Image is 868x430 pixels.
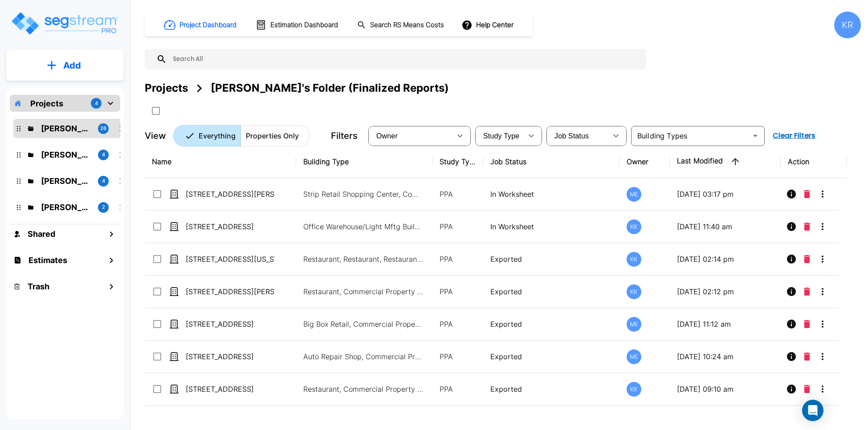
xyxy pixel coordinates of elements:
p: Big Box Retail, Commercial Property Site [303,319,424,329]
p: PPA [440,384,476,394]
button: Delete [800,348,814,365]
button: Delete [800,315,814,333]
button: Delete [800,185,814,203]
button: Clear Filters [769,127,819,145]
button: Add [6,53,124,78]
button: Info [782,283,800,300]
p: [STREET_ADDRESS][PERSON_NAME][PERSON_NAME] [186,286,275,297]
p: [STREET_ADDRESS] [186,319,275,329]
p: Auto Repair Shop, Commercial Property Site [303,351,424,362]
p: [DATE] 02:14 pm [677,254,774,264]
p: Jon's Folder [41,175,91,187]
p: Exported [490,384,612,394]
th: Study Type [432,146,483,178]
p: Properties Only [246,130,299,141]
h1: Shared [28,228,55,240]
span: Owner [376,132,398,140]
div: Select [370,123,451,148]
p: [DATE] 03:17 pm [677,189,774,199]
div: ME [627,317,641,332]
div: KK [627,252,641,267]
h1: Estimates [29,254,67,266]
p: 4 [102,151,105,158]
p: [STREET_ADDRESS][US_STATE] [186,254,275,264]
button: Delete [800,283,814,300]
p: [DATE] 02:12 pm [677,286,774,297]
button: Properties Only [240,125,310,146]
p: [STREET_ADDRESS][PERSON_NAME][PERSON_NAME] [186,189,275,199]
span: Job Status [554,132,589,140]
div: [PERSON_NAME]'s Folder (Finalized Reports) [211,80,449,96]
button: More-Options [814,218,831,235]
p: Projects [30,97,63,110]
div: Platform [173,125,310,146]
p: 2 [102,203,105,211]
div: KR [834,12,861,38]
p: [STREET_ADDRESS] [186,221,275,232]
p: PPA [440,221,476,232]
h1: Trash [28,280,49,292]
button: Info [782,218,800,235]
div: ME [627,349,641,364]
h1: Search RS Means Costs [370,20,444,30]
button: SelectAll [147,102,165,120]
button: Open [749,130,762,142]
p: PPA [440,319,476,329]
p: Karina's Folder [41,201,91,213]
span: Study Type [483,132,519,140]
p: Office Warehouse/Light Mftg Building, Commercial Property Site [303,221,424,232]
button: More-Options [814,348,831,365]
p: Kristina's Folder (Finalized Reports) [41,122,91,134]
button: More-Options [814,315,831,333]
div: Select [548,123,607,148]
button: Delete [800,218,814,235]
th: Building Type [296,146,432,178]
th: Job Status [483,146,619,178]
button: More-Options [814,283,831,300]
p: Restaurant, Commercial Property Site [303,286,424,297]
p: 4 [102,177,105,185]
p: Exported [490,319,612,329]
p: Strip Retail Shopping Center, Commercial Property Site [303,189,424,199]
p: Exported [490,254,612,264]
button: Info [782,185,800,203]
th: Owner [619,146,670,178]
button: More-Options [814,380,831,398]
p: Restaurant, Restaurant, Restaurant, Restaurant, Commercial Property Site [303,254,424,264]
button: Help Center [460,16,517,33]
p: Exported [490,351,612,362]
p: [DATE] 11:40 am [677,221,774,232]
button: Delete [800,250,814,268]
button: Info [782,315,800,333]
p: PPA [440,189,476,199]
p: [DATE] 11:12 am [677,319,774,329]
img: Logo [10,11,119,36]
p: [STREET_ADDRESS] [186,384,275,394]
p: Restaurant, Commercial Property Site [303,384,424,394]
button: Search RS Means Costs [354,16,449,34]
div: KK [627,219,641,234]
div: KK [627,284,641,299]
p: [STREET_ADDRESS] [186,351,275,362]
button: Delete [800,380,814,398]
p: M.E. Folder [41,149,91,161]
input: Search All [167,49,642,69]
button: Everything [173,125,241,146]
p: View [145,129,166,142]
button: Info [782,380,800,398]
button: More-Options [814,185,831,203]
p: PPA [440,351,476,362]
p: Everything [199,130,236,141]
div: ME [627,187,641,202]
p: [DATE] 10:24 am [677,351,774,362]
button: Project Dashboard [160,15,241,35]
p: 4 [95,100,98,107]
p: Add [63,59,81,72]
p: [DATE] 09:10 am [677,384,774,394]
div: Projects [145,80,188,96]
div: Select [477,123,522,148]
div: KK [627,382,641,397]
th: Last Modified [670,146,781,178]
button: Estimation Dashboard [252,16,343,34]
p: PPA [440,286,476,297]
